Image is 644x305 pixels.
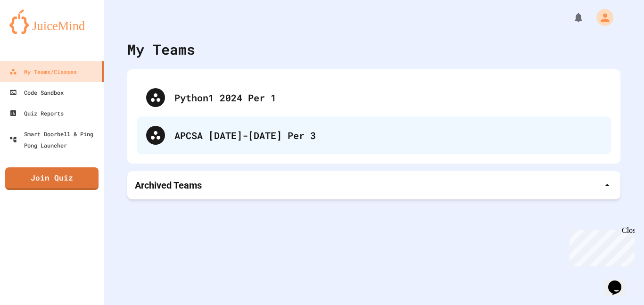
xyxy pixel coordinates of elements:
[604,267,635,296] iframe: chat widget
[9,107,64,119] div: Quiz Reports
[9,128,100,151] div: Smart Doorbell & Ping Pong Launcher
[586,7,616,28] div: My Account
[5,167,99,190] a: Join Quiz
[566,226,635,266] iframe: chat widget
[9,87,64,98] div: Code Sandbox
[137,116,611,154] div: APCSA [DATE]-[DATE] Per 3
[137,79,611,116] div: Python1 2024 Per 1
[135,179,202,192] p: Archived Teams
[174,91,602,105] div: Python1 2024 Per 1
[4,4,65,60] div: Chat with us now!Close
[174,128,602,142] div: APCSA [DATE]-[DATE] Per 3
[127,39,195,60] div: My Teams
[9,9,94,34] img: logo-orange.svg
[9,66,77,77] div: My Teams/Classes
[555,9,586,25] div: My Notifications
